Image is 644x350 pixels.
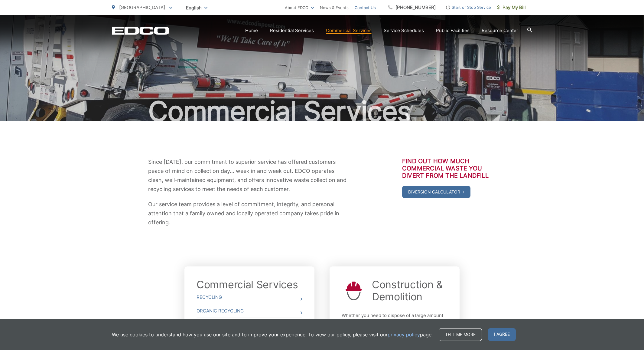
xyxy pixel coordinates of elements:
a: Diversion Calculator [402,186,470,198]
a: privacy policy [388,331,420,338]
a: Service Schedules [384,27,424,34]
p: Since [DATE], our commitment to superior service has offered customers peace of mind on collectio... [148,157,351,194]
span: [GEOGRAPHIC_DATA] [119,5,165,10]
span: I agree [488,328,516,341]
a: Organic Recycling [197,304,302,318]
a: Tell me more [439,328,482,341]
a: Commercial Services [326,27,372,34]
span: English [181,2,212,13]
a: Recycling [197,291,302,304]
a: Contact Us [355,4,376,11]
a: About EDCO [285,4,314,11]
a: Public Facilities [436,27,470,34]
p: Whether you need to dispose of a large amount of waste from a housing development project, or a s... [342,312,447,341]
a: Trash [197,318,302,331]
p: Our service team provides a level of commitment, integrity, and personal attention that a family ... [148,200,351,227]
a: Resource Center [482,27,518,34]
a: EDCD logo. Return to the homepage. [112,26,169,35]
a: News & Events [320,4,349,11]
h3: Find out how much commercial waste you divert from the landfill [402,157,496,179]
h1: Commercial Services [112,96,532,127]
a: Residential Services [270,27,314,34]
a: Home [245,27,258,34]
span: Pay My Bill [497,4,526,11]
a: Commercial Services [197,279,298,291]
p: We use cookies to understand how you use our site and to improve your experience. To view our pol... [112,331,433,338]
a: Construction & Demolition [372,279,447,303]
